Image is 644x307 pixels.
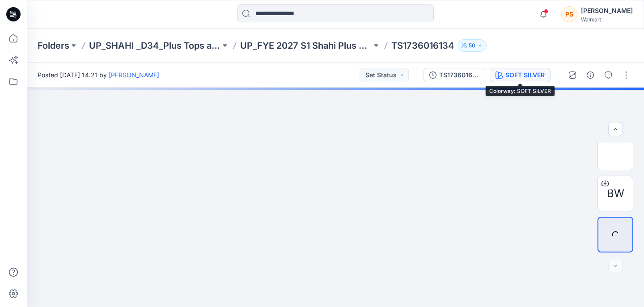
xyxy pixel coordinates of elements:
button: SOFT SILVER [490,68,551,82]
div: TS1736016134-SZ-1X-([DATE]) [439,70,480,80]
a: UP_FYE 2027 S1 Shahi Plus Tops Dresses & Bottoms [240,39,372,52]
span: Posted [DATE] 14:21 by [38,70,159,80]
button: 50 [458,39,487,52]
p: TS1736016134 [391,39,454,52]
div: [PERSON_NAME] [581,5,633,16]
p: 50 [469,41,475,50]
a: Folders [38,39,69,52]
button: Details [583,68,597,82]
div: SOFT SILVER [505,70,545,80]
a: UP_SHAHI _D34_Plus Tops and Dresses [89,39,220,52]
div: Walmart [581,16,633,23]
button: TS1736016134-SZ-1X-([DATE]) [424,68,486,82]
a: [PERSON_NAME] [109,71,159,79]
div: PS [561,6,577,22]
span: BW [607,185,624,202]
